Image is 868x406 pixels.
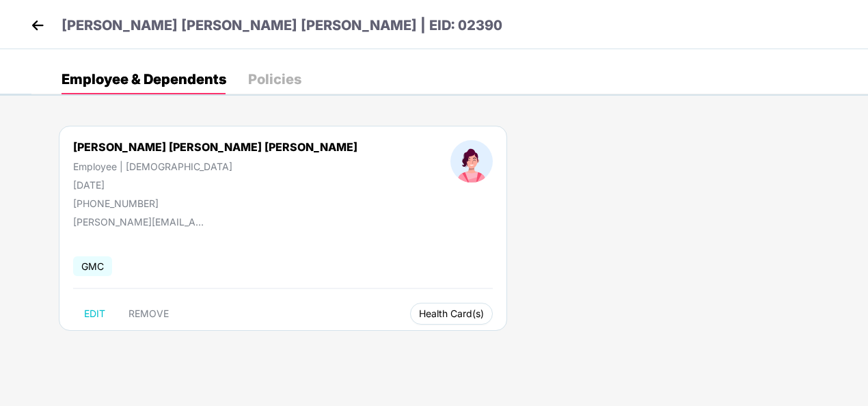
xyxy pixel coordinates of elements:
[248,72,301,86] div: Policies
[118,303,180,325] button: REMOVE
[419,310,484,317] span: Health Card(s)
[450,140,493,182] img: profileImage
[128,308,169,319] span: REMOVE
[73,161,357,172] div: Employee | [DEMOGRAPHIC_DATA]
[73,256,112,276] span: GMC
[73,198,357,209] div: [PHONE_NUMBER]
[73,303,116,325] button: EDIT
[84,308,105,319] span: EDIT
[27,15,48,36] img: back
[410,303,493,325] button: Health Card(s)
[73,216,210,228] div: [PERSON_NAME][EMAIL_ADDRESS][DOMAIN_NAME]
[73,140,357,154] div: [PERSON_NAME] [PERSON_NAME] [PERSON_NAME]
[73,179,357,191] div: [DATE]
[62,72,226,86] div: Employee & Dependents
[62,15,502,36] p: [PERSON_NAME] [PERSON_NAME] [PERSON_NAME] | EID: 02390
